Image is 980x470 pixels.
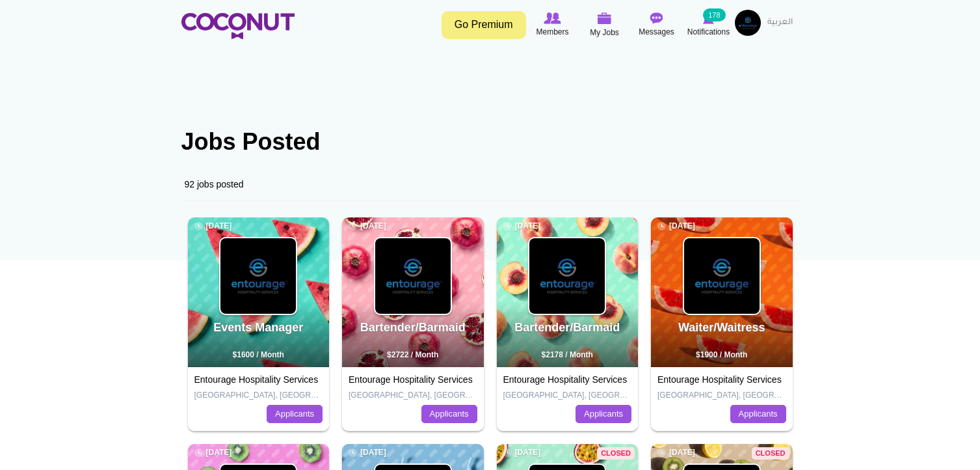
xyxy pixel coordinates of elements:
[514,321,620,334] a: Bartender/Barmaid
[421,405,477,423] a: Applicants
[650,12,663,24] img: Messages
[696,350,747,359] span: $1900 / Month
[579,10,631,40] a: My Jobs My Jobs
[360,321,466,334] a: Bartender/Barmaid
[349,447,386,458] span: [DATE]
[542,350,593,359] span: $2178 / Month
[181,168,799,201] div: 92 jobs posted
[590,26,619,39] span: My Jobs
[527,10,579,40] a: Browse Members Members
[349,221,386,232] span: [DATE]
[503,390,632,401] p: [GEOGRAPHIC_DATA], [GEOGRAPHIC_DATA]
[529,238,605,314] img: Entourage Hospitality Services
[683,10,735,40] a: Notifications Notifications 178
[267,405,323,423] a: Applicants
[639,25,674,38] span: Messages
[597,447,635,460] span: Closed
[387,350,438,359] span: $2722 / Month
[503,374,628,385] a: Entourage Hospitality Services
[657,221,695,232] span: [DATE]
[678,321,765,334] a: Waiter/Waitress
[657,374,782,385] a: Entourage Hospitality Services
[687,25,730,38] span: Notifications
[761,10,799,36] a: العربية
[631,10,683,40] a: Messages Messages
[194,374,319,385] a: Entourage Hospitality Services
[544,12,561,24] img: Browse Members
[576,405,631,423] a: Applicants
[703,12,714,24] img: Notifications
[752,447,789,460] span: Closed
[730,405,786,423] a: Applicants
[181,129,799,155] h1: Jobs Posted
[220,238,296,314] img: Entourage Hospitality Services
[536,25,568,38] span: Members
[349,390,477,401] p: [GEOGRAPHIC_DATA], [GEOGRAPHIC_DATA]
[375,238,451,314] img: Entourage Hospitality Services
[657,447,695,458] span: [DATE]
[684,238,760,314] img: Entourage Hospitality Services
[194,447,232,458] span: [DATE]
[442,11,526,39] a: Go Premium
[194,390,323,401] p: [GEOGRAPHIC_DATA], [GEOGRAPHIC_DATA]
[181,13,295,39] img: Home
[598,12,612,24] img: My Jobs
[503,221,541,232] span: [DATE]
[703,8,725,21] small: 178
[657,390,786,401] p: [GEOGRAPHIC_DATA], [GEOGRAPHIC_DATA]
[503,447,541,458] span: [DATE]
[349,374,473,385] a: Entourage Hospitality Services
[213,321,303,334] a: Events Manager
[233,350,284,359] span: $1600 / Month
[194,221,232,232] span: [DATE]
